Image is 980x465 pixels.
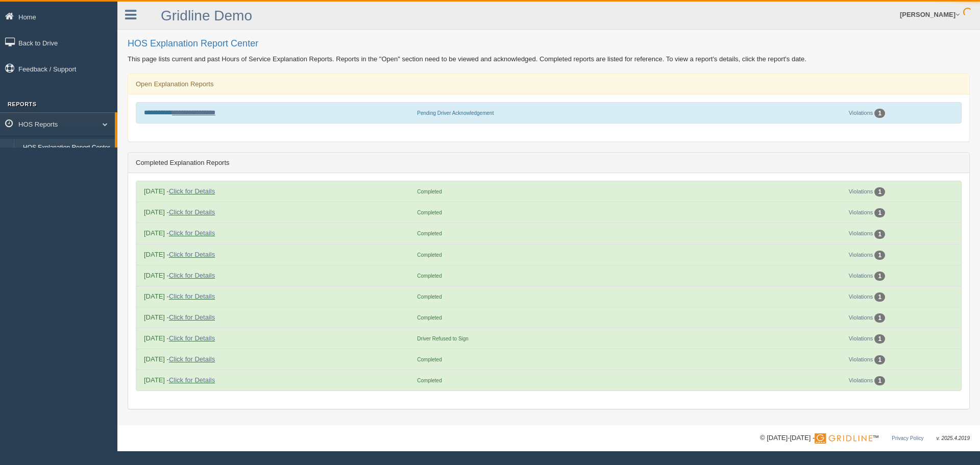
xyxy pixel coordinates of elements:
div: Open Explanation Reports [128,74,969,94]
a: Privacy Policy [892,435,923,441]
span: Completed [417,231,442,236]
a: Click for Details [169,208,215,216]
span: v. 2025.4.2019 [937,435,970,441]
a: Click for Details [169,355,215,363]
span: Completed [417,357,442,362]
h2: HOS Explanation Report Center [128,39,970,49]
div: 1 [874,208,885,217]
div: [DATE] - [139,271,412,280]
a: Violations [849,252,873,258]
a: HOS Explanation Report Center [18,139,115,157]
div: 1 [874,187,885,197]
a: Violations [849,209,873,215]
a: Violations [849,314,873,321]
a: Violations [849,335,873,341]
img: Gridline [815,433,872,444]
div: [DATE] - [139,291,412,301]
a: Violations [849,293,873,300]
a: Click for Details [169,272,215,279]
a: Violations [849,273,873,279]
div: Completed Explanation Reports [128,153,969,173]
div: [DATE] - [139,250,412,259]
div: 1 [874,313,885,323]
a: Click for Details [169,313,215,321]
div: [DATE] - [139,312,412,322]
div: [DATE] - [139,186,412,196]
span: Completed [417,189,442,194]
div: [DATE] - [139,228,412,238]
div: 1 [874,251,885,260]
div: 1 [874,355,885,364]
a: Violations [849,356,873,362]
span: Pending Driver Acknowledgement [417,110,494,116]
div: [DATE] - [139,333,412,343]
span: Completed [417,294,442,300]
div: 1 [874,109,885,118]
span: Completed [417,273,442,279]
a: Violations [849,188,873,194]
a: Violations [849,230,873,236]
div: 1 [874,292,885,302]
div: [DATE] - [139,375,412,385]
div: 1 [874,230,885,239]
a: Click for Details [169,229,215,237]
span: Completed [417,315,442,321]
a: Violations [849,377,873,383]
div: 1 [874,376,885,385]
div: 1 [874,334,885,344]
div: [DATE] - [139,354,412,364]
span: Completed [417,252,442,258]
span: Completed [417,378,442,383]
a: Violations [849,110,873,116]
a: Click for Details [169,251,215,258]
a: Gridline Demo [161,8,252,23]
div: 1 [874,272,885,281]
span: Completed [417,210,442,215]
a: Click for Details [169,334,215,342]
div: [DATE] - [139,207,412,217]
a: Click for Details [169,292,215,300]
div: © [DATE]-[DATE] - ™ [760,433,970,444]
a: Click for Details [169,376,215,384]
span: Driver Refused to Sign [417,336,469,341]
a: Click for Details [169,187,215,195]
